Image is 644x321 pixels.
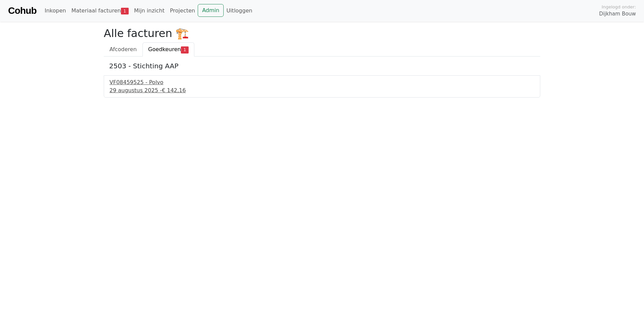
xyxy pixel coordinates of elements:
span: Afcoderen [109,46,137,52]
span: 1 [121,8,129,14]
a: Cohub [8,3,36,19]
a: Mijn inzicht [131,4,167,17]
h5: 2503 - Stichting AAP [109,62,535,70]
a: Admin [198,4,224,17]
span: Ingelogd onder: [602,4,636,10]
div: 29 augustus 2025 - [109,86,535,95]
h2: Alle facturen 🏗️ [104,27,540,40]
a: Goedkeuren1 [142,42,194,57]
span: € 142,16 [162,87,186,94]
a: Inkopen [42,4,68,17]
a: Projecten [167,4,198,17]
a: Uitloggen [224,4,255,17]
span: 1 [181,46,189,53]
span: Goedkeuren [148,46,181,52]
span: Dijkham Bouw [599,10,636,18]
a: VF08459525 - Polvo29 augustus 2025 -€ 142,16 [109,78,535,95]
a: Afcoderen [104,42,142,57]
div: VF08459525 - Polvo [109,78,535,86]
a: Materiaal facturen1 [69,4,131,17]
